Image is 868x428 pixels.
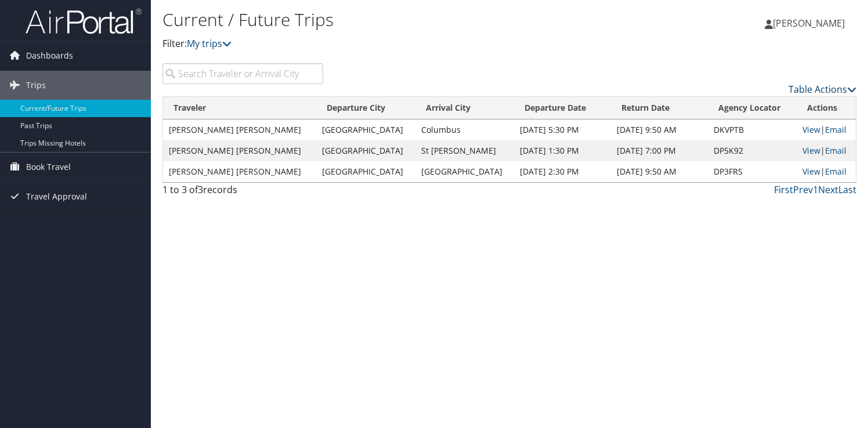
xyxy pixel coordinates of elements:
[187,37,232,50] a: My trips
[838,183,856,196] a: Last
[163,119,316,140] td: [PERSON_NAME] [PERSON_NAME]
[813,183,818,196] a: 1
[162,37,625,52] p: Filter:
[708,97,796,119] th: Agency Locator: activate to sort column ascending
[415,161,514,182] td: [GEOGRAPHIC_DATA]
[793,183,813,196] a: Prev
[611,161,708,182] td: [DATE] 9:50 AM
[825,166,847,177] a: Email
[765,6,856,41] a: [PERSON_NAME]
[162,63,323,84] input: Search Traveler or Arrival City
[163,161,316,182] td: [PERSON_NAME] [PERSON_NAME]
[708,119,796,140] td: DKVPTB
[789,83,856,96] a: Table Actions
[163,140,316,161] td: [PERSON_NAME] [PERSON_NAME]
[708,161,796,182] td: DP3FRS
[514,97,611,119] th: Departure Date: activate to sort column descending
[773,17,845,30] span: [PERSON_NAME]
[316,97,415,119] th: Departure City: activate to sort column ascending
[802,145,820,156] a: View
[797,140,856,161] td: |
[611,97,708,119] th: Return Date: activate to sort column ascending
[774,183,793,196] a: First
[708,140,796,161] td: DP5K92
[316,140,415,161] td: [GEOGRAPHIC_DATA]
[415,97,514,119] th: Arrival City: activate to sort column ascending
[797,97,856,119] th: Actions
[825,145,847,156] a: Email
[316,119,415,140] td: [GEOGRAPHIC_DATA]
[514,140,611,161] td: [DATE] 1:30 PM
[198,183,203,196] span: 3
[797,119,856,140] td: |
[316,161,415,182] td: [GEOGRAPHIC_DATA]
[163,97,316,119] th: Traveler: activate to sort column ascending
[162,183,323,202] div: 1 to 3 of records
[818,183,838,196] a: Next
[26,71,46,100] span: Trips
[611,119,708,140] td: [DATE] 9:50 AM
[611,140,708,161] td: [DATE] 7:00 PM
[26,182,87,211] span: Travel Approval
[415,140,514,161] td: St [PERSON_NAME]
[514,161,611,182] td: [DATE] 2:30 PM
[162,8,625,32] h1: Current / Future Trips
[797,161,856,182] td: |
[26,8,142,35] img: airportal-logo.png
[802,166,820,177] a: View
[514,119,611,140] td: [DATE] 5:30 PM
[26,153,71,182] span: Book Travel
[825,124,847,135] a: Email
[802,124,820,135] a: View
[415,119,514,140] td: Columbus
[26,41,73,70] span: Dashboards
